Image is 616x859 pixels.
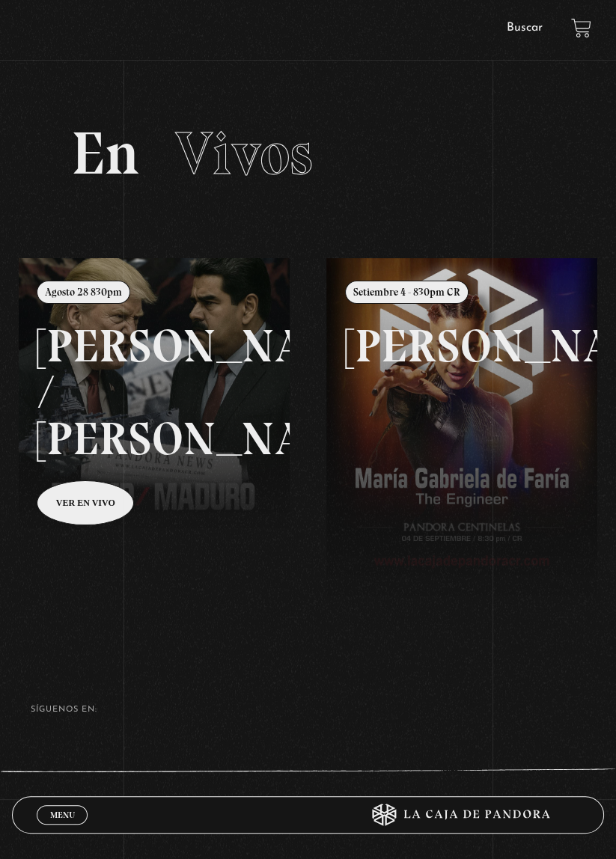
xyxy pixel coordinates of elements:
a: Buscar [507,22,543,34]
h4: SÍguenos en: [31,706,585,714]
a: View your shopping cart [571,18,591,38]
span: Cerrar [45,822,80,833]
span: Vivos [175,117,312,189]
span: Menu [50,810,75,819]
h2: En [71,123,544,183]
